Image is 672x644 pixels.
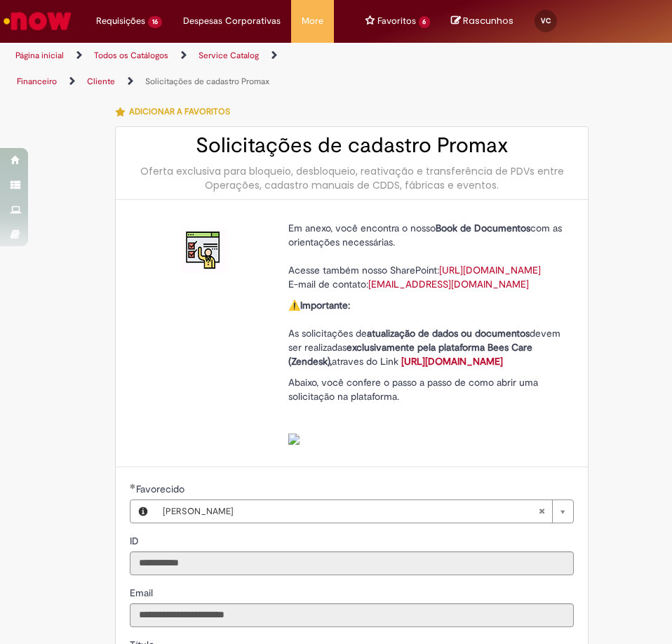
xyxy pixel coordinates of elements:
[115,97,238,126] button: Adicionar a Favoritos
[401,355,503,368] a: [URL][DOMAIN_NAME]
[130,603,574,627] input: Email
[288,298,563,368] p: ⚠️ As solicitações de devem ser realizadas atraves do Link
[302,14,323,28] span: More
[130,551,574,575] input: ID
[96,14,145,28] span: Requisições
[130,534,142,548] label: Somente leitura - ID
[541,16,551,25] span: VC
[94,50,168,61] a: Todos os Catálogos
[436,222,530,234] strong: Book de Documentos
[288,341,532,368] strong: exclusivamente pela plataforma Bees Care (Zendesk),
[531,500,552,523] abbr: Limpar campo Favorecido
[367,327,530,340] strong: atualização de dados ou documentos
[156,500,573,523] a: [PERSON_NAME]Limpar campo Favorecido
[368,278,529,290] a: [EMAIL_ADDRESS][DOMAIN_NAME]
[1,7,74,35] img: ServiceNow
[17,76,57,87] a: Financeiro
[288,434,300,445] img: sys_attachment.do
[439,264,541,276] a: [URL][DOMAIN_NAME]
[148,16,162,28] span: 16
[463,14,513,27] span: Rascunhos
[288,375,563,445] p: Abaixo, você confere o passo a passo de como abrir uma solicitação na plataforma.
[288,221,563,291] p: Em anexo, você encontra o nosso com as orientações necessárias. Acesse também nosso SharePoint: E...
[11,43,325,95] ul: Trilhas de página
[145,76,269,87] a: Solicitações de cadastro Promax
[451,14,513,27] a: No momento, sua lista de rascunhos tem 0 Itens
[377,14,416,28] span: Favoritos
[130,586,156,600] label: Somente leitura - Email
[163,500,538,523] span: [PERSON_NAME]
[199,50,259,61] a: Service Catalog
[129,106,230,117] span: Adicionar a Favoritos
[130,500,156,523] button: Favorecido, Visualizar este registro Vivian de Oliveira Costa
[183,14,281,28] span: Despesas Corporativas
[130,535,142,547] span: Somente leitura - ID
[130,483,136,489] span: Obrigatório Preenchido
[419,16,431,28] span: 6
[130,164,574,192] div: Oferta exclusiva para bloqueio, desbloqueio, reativação e transferência de PDVs entre Operações, ...
[130,134,574,157] h2: Solicitações de cadastro Promax
[182,228,227,273] img: Solicitações de cadastro Promax
[15,50,64,61] a: Página inicial
[130,586,156,599] span: Somente leitura - Email
[87,76,115,87] a: Cliente
[300,299,350,311] strong: Importante:
[136,483,187,495] span: Necessários - Favorecido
